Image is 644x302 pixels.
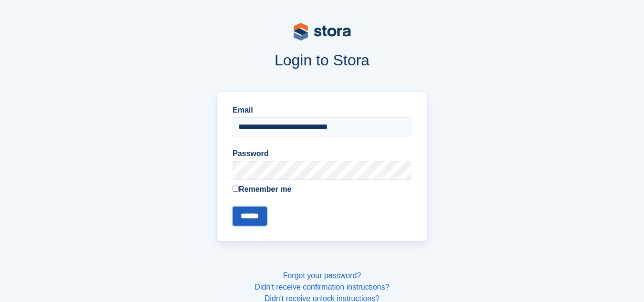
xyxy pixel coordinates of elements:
[255,283,389,291] a: Didn't receive confirmation instructions?
[233,148,411,159] label: Password
[233,184,411,195] label: Remember me
[233,186,239,192] input: Remember me
[62,52,583,69] h1: Login to Stora
[294,23,351,41] img: stora-logo-53a41332b3708ae10de48c4981b4e9114cc0af31d8433b30ea865607fb682f29.svg
[233,104,411,116] label: Email
[283,271,361,280] a: Forgot your password?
